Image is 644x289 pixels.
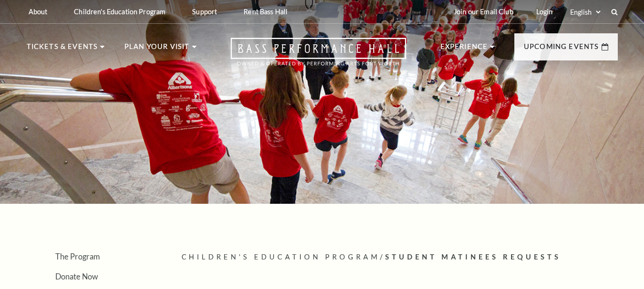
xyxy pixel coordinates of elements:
[55,252,100,261] a: The Program
[124,41,190,58] p: Plan Your Visit
[29,8,48,16] p: About
[192,8,217,16] p: Support
[244,8,287,16] p: Rent Bass Hall
[55,272,98,281] a: Donate Now
[385,253,561,261] span: Student Matinees Requests
[182,253,380,261] span: Children's Education Program
[568,8,602,17] select: Select:
[74,8,165,16] p: Children's Education Program
[27,41,98,58] p: Tickets & Events
[524,41,599,58] p: Upcoming Events
[182,251,618,263] p: /
[440,41,488,58] p: Experience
